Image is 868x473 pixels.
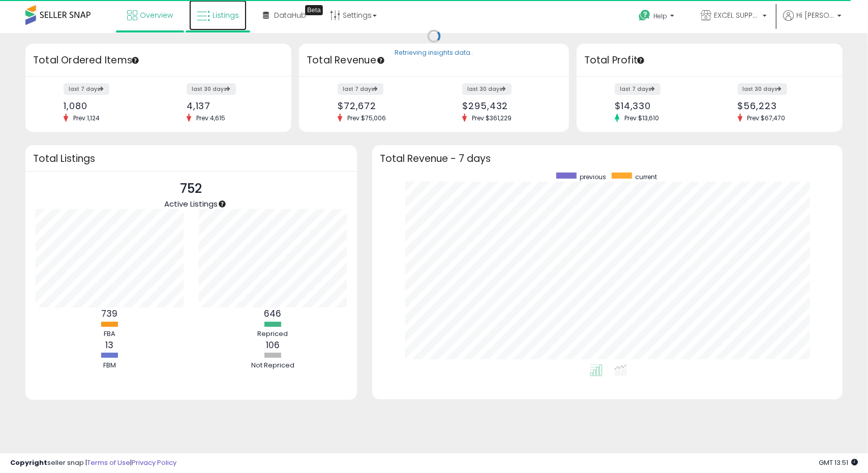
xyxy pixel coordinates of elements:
[64,100,151,111] div: 1,080
[79,329,140,339] div: FBA
[106,339,114,351] b: 13
[33,155,349,162] h3: Total Listings
[79,361,140,370] div: FBM
[264,308,282,320] b: 646
[213,10,239,20] span: Listings
[738,100,825,111] div: $56,223
[796,10,834,20] span: Hi [PERSON_NAME]
[462,100,551,111] div: $295,432
[165,198,218,209] span: Active Listings
[380,155,835,162] h3: Total Revenue - 7 days
[68,114,105,122] span: Prev: 1,124
[338,83,383,95] label: last 7 days
[636,173,657,181] span: current
[638,9,651,22] i: Get Help
[187,83,236,95] label: last 30 days
[187,100,274,111] div: 4,137
[619,114,664,122] span: Prev: $13,610
[714,10,760,20] span: EXCEL SUPPLIES LLC
[783,10,842,33] a: Hi [PERSON_NAME]
[653,12,667,20] span: Help
[218,199,227,209] div: Tooltip anchor
[580,173,607,181] span: previous
[131,56,140,65] div: Tooltip anchor
[165,179,218,198] p: 752
[33,53,284,67] h3: Total Ordered Items
[274,10,306,20] span: DataHub
[243,361,304,370] div: Not Repriced
[338,100,426,111] div: $72,672
[305,5,323,15] div: Tooltip anchor
[266,339,280,351] b: 106
[342,114,391,122] span: Prev: $75,006
[742,114,791,122] span: Prev: $67,470
[462,83,512,95] label: last 30 days
[584,53,835,67] h3: Total Profit
[243,329,304,339] div: Repriced
[615,100,702,111] div: $14,330
[636,56,645,65] div: Tooltip anchor
[102,308,118,320] b: 739
[307,53,561,67] h3: Total Revenue
[615,83,661,95] label: last 7 days
[140,10,173,20] span: Overview
[191,114,230,122] span: Prev: 4,615
[64,83,109,95] label: last 7 days
[738,83,787,95] label: last 30 days
[631,2,684,33] a: Help
[467,114,517,122] span: Prev: $361,229
[376,56,385,65] div: Tooltip anchor
[395,49,473,58] div: Retrieving insights data..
